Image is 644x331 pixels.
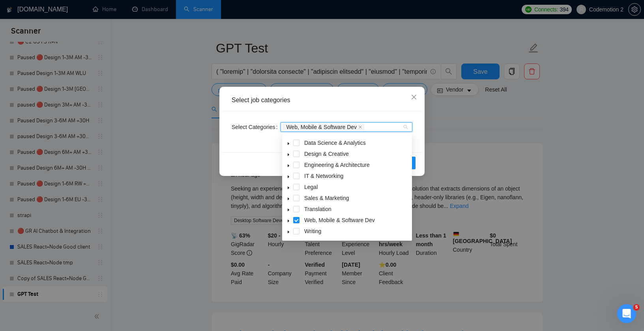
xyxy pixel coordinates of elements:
button: Close [403,87,425,108]
span: Data Science & Analytics [304,140,366,146]
span: caret-down [286,219,290,223]
span: caret-down [286,164,290,168]
div: Select job categories [232,96,412,105]
span: Web, Mobile & Software Dev [303,215,410,225]
span: Engineering & Architecture [304,162,370,168]
iframe: Intercom live chat [617,304,636,323]
span: IT & Networking [304,173,343,179]
span: caret-down [286,142,290,146]
span: Legal [303,182,410,192]
span: Sales & Marketing [304,195,349,201]
span: Design & Creative [304,151,349,157]
span: close [411,94,417,100]
span: Writing [304,228,321,234]
span: caret-down [286,186,290,190]
input: Select Categories [366,124,367,130]
span: Web, Mobile & Software Dev [283,124,364,130]
span: caret-down [286,197,290,201]
span: caret-down [286,175,290,179]
span: caret-down [286,230,290,234]
span: Writing [303,226,410,236]
span: close [358,125,362,129]
span: Data Science & Analytics [303,138,410,148]
span: Web, Mobile & Software Dev [286,124,357,130]
span: Web, Mobile & Software Dev [304,217,375,223]
span: Legal [304,184,318,190]
span: Sales & Marketing [303,193,410,203]
span: Engineering & Architecture [303,160,410,170]
span: 5 [633,304,640,310]
span: IT & Networking [303,171,410,181]
span: caret-down [286,208,290,212]
span: Translation [304,206,331,212]
span: Translation [303,204,410,214]
span: Design & Creative [303,149,410,159]
label: Select Categories [232,121,281,133]
span: caret-down [286,153,290,157]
